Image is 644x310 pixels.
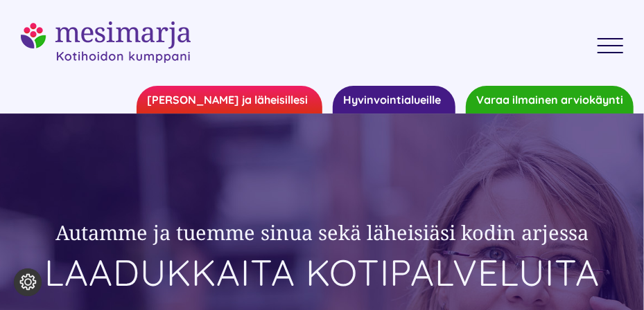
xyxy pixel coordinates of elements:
img: Mesimarja – Kotihoidon Kumppani Logo [21,21,191,63]
a: Toggle Menu [587,38,634,54]
button: Evästeasetukset [14,268,42,296]
a: Hyvinvointialueille [333,86,455,113]
h1: LAADUKKAITA KOTIPALVELUITA [21,253,623,293]
a: Varaa ilmainen arviokäynti [466,86,634,113]
h2: Autamme ja tuemme sinua sekä läheisiäsi kodin arjessa [21,219,623,246]
a: [PERSON_NAME] ja läheisillesi [137,86,322,113]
